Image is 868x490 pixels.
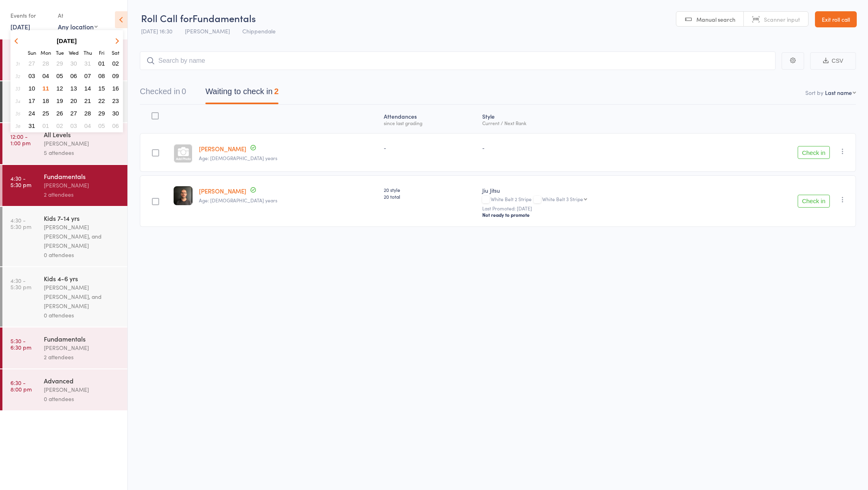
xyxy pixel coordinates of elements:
[2,81,127,122] a: 11:00 -12:00 pmNogi All Levels[PERSON_NAME]3 attendees
[2,207,127,266] a: 4:30 -5:30 pmKids 7-14 yrs[PERSON_NAME] [PERSON_NAME], and [PERSON_NAME]0 attendees
[56,49,64,56] small: Tuesday
[26,108,38,119] button: 24
[29,72,35,79] span: 03
[26,70,38,81] button: 03
[56,122,63,129] span: 02
[82,120,94,131] button: 04
[40,58,52,69] button: 28
[82,83,94,94] button: 14
[482,186,719,194] div: Jiu Jitsu
[10,217,31,230] time: 4:30 - 5:30 pm
[69,49,79,56] small: Wednesday
[98,72,105,79] span: 08
[10,22,30,31] a: [DATE]
[40,70,52,81] button: 04
[2,165,127,206] a: 4:30 -5:30 pmFundamentals[PERSON_NAME]2 attendees
[44,274,121,283] div: Kids 4-6 yrs
[82,108,94,119] button: 28
[109,58,122,69] button: 02
[26,83,38,94] button: 10
[482,144,719,151] div: -
[44,352,121,362] div: 2 attendees
[199,154,277,161] span: Age: [DEMOGRAPHIC_DATA] years
[112,49,119,56] small: Saturday
[56,97,63,104] span: 19
[798,195,830,208] button: Check in
[815,11,857,27] a: Exit roll call
[10,338,31,350] time: 5:30 - 6:30 pm
[274,87,278,96] div: 2
[810,52,856,70] button: CSV
[482,206,719,211] small: Last Promoted: [DATE]
[242,27,276,35] span: Chippendale
[44,190,121,199] div: 2 attendees
[15,98,20,104] em: 34
[68,58,80,69] button: 30
[84,110,91,117] span: 28
[384,186,475,193] span: 20 style
[109,95,122,106] button: 23
[109,120,122,131] button: 06
[44,385,121,394] div: [PERSON_NAME]
[82,95,94,106] button: 21
[2,369,127,410] a: 6:30 -8:00 pmAdvanced[PERSON_NAME]0 attendees
[44,139,121,148] div: [PERSON_NAME]
[2,327,127,369] a: 5:30 -6:30 pmFundamentals[PERSON_NAME]2 attendees
[43,110,49,117] span: 25
[70,110,77,117] span: 27
[205,83,278,104] button: Waiting to check in2
[26,95,38,106] button: 17
[805,89,823,97] label: Sort by
[192,11,256,25] span: Fundamentals
[70,122,77,129] span: 03
[84,49,92,56] small: Thursday
[82,70,94,81] button: 07
[825,89,852,97] div: Last name
[29,60,35,67] span: 27
[44,376,121,385] div: Advanced
[84,122,91,129] span: 04
[68,83,80,94] button: 13
[10,379,32,392] time: 6:30 - 8:00 pm
[29,122,35,129] span: 31
[10,277,31,290] time: 4:30 - 5:30 pm
[84,97,91,104] span: 21
[15,85,20,92] em: 33
[53,58,66,69] button: 29
[68,120,80,131] button: 03
[140,83,186,104] button: Checked in0
[41,49,51,56] small: Monday
[57,37,77,44] strong: [DATE]
[44,148,121,157] div: 5 attendees
[112,60,119,67] span: 02
[70,60,77,67] span: 30
[29,110,35,117] span: 24
[199,197,277,204] span: Age: [DEMOGRAPHIC_DATA] years
[764,15,800,23] span: Scanner input
[174,186,192,205] img: image1739948803.png
[2,39,127,80] a: 6:15 -7:15 amAll Levels[PERSON_NAME]13 attendees
[199,187,246,195] a: [PERSON_NAME]
[84,85,91,92] span: 14
[479,108,722,130] div: Style
[482,120,719,126] div: Current / Next Rank
[68,95,80,106] button: 20
[26,58,38,69] button: 27
[96,58,108,69] button: 01
[43,60,49,67] span: 28
[44,130,121,139] div: All Levels
[199,144,246,153] a: [PERSON_NAME]
[53,95,66,106] button: 19
[68,108,80,119] button: 27
[96,108,108,119] button: 29
[15,123,20,129] em: 36
[53,120,66,131] button: 02
[384,144,475,151] div: -
[112,72,119,79] span: 09
[112,85,119,92] span: 16
[70,97,77,104] span: 20
[58,9,98,22] div: At
[798,146,830,159] button: Check in
[40,83,52,94] button: 11
[384,193,475,200] span: 20 total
